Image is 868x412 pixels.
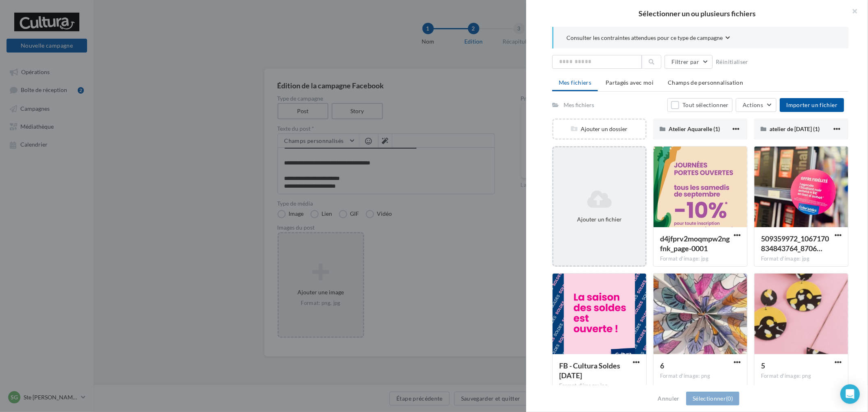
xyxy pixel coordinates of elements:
div: Mes fichiers [564,101,594,109]
button: Importer un fichier [780,98,844,112]
span: d4jfprv2moqmpw2ngfnk_page-0001 [660,234,730,253]
span: Atelier Aquarelle (1) [669,125,720,132]
button: Annuler [655,394,683,403]
span: Consulter les contraintes attendues pour ce type de campagne [566,34,723,42]
h2: Sélectionner un ou plusieurs fichiers [539,10,855,17]
span: 6 [660,361,664,370]
span: Partagés avec moi [606,79,654,86]
button: Sélectionner(0) [686,392,739,405]
button: Réinitialiser [713,57,752,67]
span: Champs de personnalisation [668,79,743,86]
div: Format d'image: png [761,373,842,380]
span: Mes fichiers [559,79,591,86]
div: Format d'image: png [660,373,741,380]
div: Open Intercom Messenger [840,384,860,404]
div: Ajouter un dossier [553,125,645,133]
span: Actions [743,101,763,108]
button: Filtrer par [665,55,713,69]
span: FB - Cultura Soldes juin 2025 [559,361,620,380]
button: Actions [736,98,776,112]
span: 509359972_1067170834843764_8706477078615816125_n [761,234,829,253]
span: (0) [726,395,733,402]
button: Tout sélectionner [667,98,732,112]
span: Importer un fichier [786,101,837,108]
span: atelier de [DATE] (1) [770,125,820,132]
span: 5 [761,361,765,370]
div: Format d'image: jpg [559,382,640,390]
button: Consulter les contraintes attendues pour ce type de campagne [566,33,730,44]
div: Format d'image: jpg [761,255,842,263]
div: Ajouter un fichier [557,215,642,224]
div: Format d'image: jpg [660,255,741,263]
